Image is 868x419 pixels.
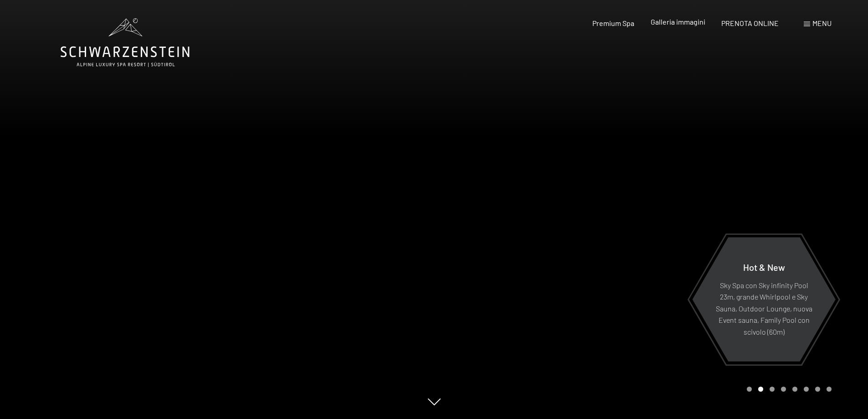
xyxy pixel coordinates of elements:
div: Carousel Page 7 [815,387,820,392]
a: PRENOTA ONLINE [721,19,779,27]
div: Carousel Page 6 [804,387,809,392]
div: Carousel Page 5 [792,387,797,392]
div: Carousel Page 4 [781,387,786,392]
a: Galleria immagini [651,17,705,26]
span: Hot & New [743,261,785,272]
a: Premium Spa [592,19,634,27]
div: Carousel Pagination [744,387,832,392]
p: Sky Spa con Sky infinity Pool 23m, grande Whirlpool e Sky Sauna, Outdoor Lounge, nuova Event saun... [714,279,813,337]
div: Carousel Page 1 [747,387,752,392]
div: Carousel Page 2 (Current Slide) [758,387,763,392]
span: Menu [812,19,832,27]
div: Carousel Page 3 [770,387,775,392]
div: Carousel Page 8 [827,387,832,392]
a: Hot & New Sky Spa con Sky infinity Pool 23m, grande Whirlpool e Sky Sauna, Outdoor Lounge, nuova ... [692,237,836,362]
